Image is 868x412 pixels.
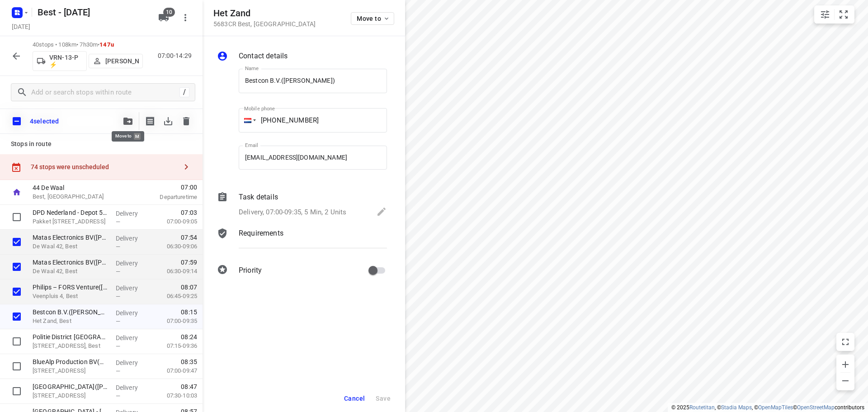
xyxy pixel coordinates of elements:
[239,108,256,133] div: Netherlands: + 31
[163,8,175,17] span: 10
[33,391,108,400] p: Oude Bosschebaan 20, Eindhoven
[152,341,197,350] p: 07:15-09:36
[33,357,108,366] p: BlueAlp Production BV(Mariska)
[33,341,108,350] p: [STREET_ADDRESS], Best
[33,208,108,217] p: DPD Nederland - Depot 520 en 522 Hoofdkantoor(Joyce Nabbe- van Overmeeren (wijziging via Laura Ti...
[116,268,120,275] span: —
[137,183,197,192] span: 07:00
[116,358,149,367] p: Delivery
[33,183,127,192] p: 44 De Waal
[33,242,108,251] p: De Waal 42, Best
[8,21,34,32] h5: Project date
[33,332,108,341] p: Politie District Eindhoven - Locatie De Kempen - Best(Anouk de Graaf)
[213,20,316,28] p: 5683CR Best , [GEOGRAPHIC_DATA]
[181,258,197,267] span: 07:59
[89,54,143,68] button: [PERSON_NAME]
[152,267,197,276] p: 06:30-09:14
[116,383,149,392] p: Delivery
[116,243,120,250] span: —
[116,234,149,243] p: Delivery
[671,404,864,411] li: © 2025 , © , © © contributors
[141,112,159,130] button: Print shipping labels
[33,192,127,201] p: Best, [GEOGRAPHIC_DATA]
[181,208,197,217] span: 07:03
[116,393,120,399] span: —
[155,9,173,27] button: 10
[239,207,346,218] p: Delivery, 07:00-09:35, 5 Min, 2 Units
[152,317,197,326] p: 07:00-09:35
[116,318,120,325] span: —
[49,54,83,68] p: VRN-13-P ⚡
[116,284,149,293] p: Delivery
[814,5,854,24] div: small contained button group
[181,308,197,317] span: 08:15
[721,404,752,411] a: Stadia Maps
[797,404,835,411] a: OpenStreetMap
[116,218,120,225] span: —
[177,112,195,130] span: Delete stops
[152,292,197,301] p: 06:45-09:25
[176,9,194,27] button: More
[835,5,853,24] button: Fit zoom
[116,308,149,317] p: Delivery
[33,51,87,71] button: VRN-13-P ⚡
[239,108,387,133] input: 1 (702) 123-4567
[159,112,177,130] span: Download stops
[152,242,197,251] p: 06:30-09:06
[34,5,151,19] h5: Rename
[31,163,177,170] div: 74 stops were unscheduled
[152,217,197,226] p: 07:00-09:05
[8,233,26,251] span: Select
[239,265,262,276] p: Priority
[158,51,195,61] p: 07:00-14:29
[31,85,179,99] input: Add or search stops within route
[217,192,387,219] div: Task detailsDelivery, 07:00-09:35, 5 Min, 2 Units
[98,41,99,48] span: •
[105,57,139,65] p: [PERSON_NAME]
[33,283,108,292] p: Philips – FORS Venture(Anouk Wenting)
[244,106,275,111] label: Mobile phone
[137,193,197,202] p: Departure time
[33,233,108,242] p: Matas Electronics BV(Bernadette Antonis)
[99,41,114,48] span: 147u
[116,293,120,300] span: —
[116,343,120,350] span: —
[116,368,120,374] span: —
[340,390,368,407] button: Cancel
[239,192,278,203] p: Task details
[344,395,365,402] span: Cancel
[33,308,108,317] p: Bestcon B.V.(Bernice Bos)
[8,332,26,350] span: Select
[351,12,394,25] button: Move to
[33,366,108,375] p: [STREET_ADDRESS]
[116,333,149,342] p: Delivery
[179,87,189,97] div: /
[116,209,149,218] p: Delivery
[8,283,26,301] span: Select
[181,332,197,341] span: 08:24
[11,139,192,149] p: Stops in route
[357,15,390,22] span: Move to
[33,267,108,276] p: De Waal 42, Best
[33,258,108,267] p: Matas Electronics BV(Bernadette Antonis)
[376,206,387,217] svg: Edit
[116,259,149,268] p: Delivery
[758,404,793,411] a: OpenMapTiles
[33,217,108,226] p: Pakket [STREET_ADDRESS]
[239,228,283,239] p: Requirements
[213,8,316,19] h5: Het Zand
[152,366,197,375] p: 07:00-09:47
[33,292,108,301] p: Veenpluis 4, Best
[8,357,26,375] span: Select
[217,228,387,255] div: Requirements
[689,404,715,411] a: Routetitan
[33,382,108,391] p: Stedelijk College Eindhoven(William van der Wielen)
[239,51,288,62] p: Contact details
[8,258,26,276] span: Select
[217,51,387,63] div: Contact details
[181,233,197,242] span: 07:54
[30,118,59,125] p: 4 selected
[8,308,26,326] span: Select
[181,357,197,366] span: 08:35
[816,5,834,24] button: Map settings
